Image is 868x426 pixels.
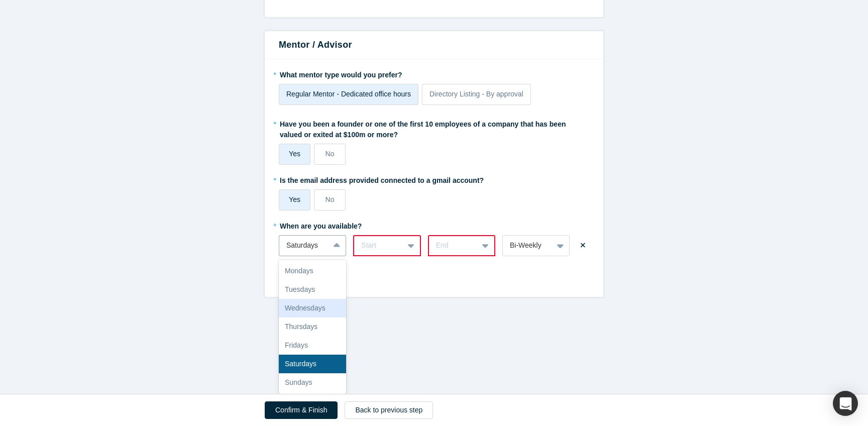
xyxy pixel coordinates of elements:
label: When are you available? [279,218,362,232]
span: Yes [289,195,300,203]
h3: Mentor / Advisor [279,38,589,52]
span: Yes [289,150,300,158]
button: Confirm & Finish [265,401,338,419]
div: Fridays [279,336,346,355]
div: Saturdays [279,355,346,373]
div: Wednesdays [279,299,346,317]
div: Tuesdays [279,280,346,299]
span: Regular Mentor - Dedicated office hours [286,90,411,98]
div: Sundays [279,373,346,392]
label: Is the email address provided connected to a gmail account? [279,172,589,186]
span: No [325,195,335,203]
span: Directory Listing - By approval [429,90,523,98]
div: Mondays [279,262,346,280]
span: No [325,150,335,158]
label: Have you been a founder or one of the first 10 employees of a company that has been valued or exi... [279,116,589,140]
label: What mentor type would you prefer? [279,66,589,80]
button: Back to previous step [345,401,433,419]
div: Bi-Weekly [510,240,546,251]
div: Thursdays [279,317,346,336]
